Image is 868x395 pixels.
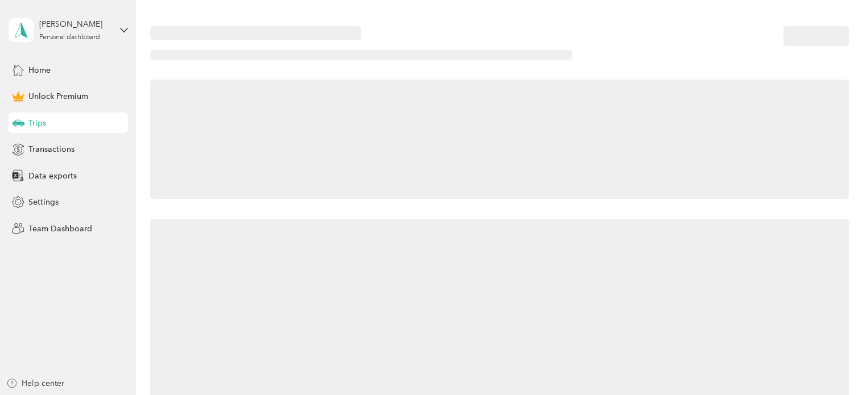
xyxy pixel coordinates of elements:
div: [PERSON_NAME] [39,18,110,30]
iframe: Everlance-gr Chat Button Frame [804,331,868,395]
span: Settings [28,196,59,208]
button: Help center [6,377,64,389]
span: Team Dashboard [28,223,92,235]
span: Home [28,64,51,76]
span: Unlock Premium [28,90,88,102]
span: Trips [28,117,46,129]
div: Personal dashboard [39,34,100,41]
span: Transactions [28,143,75,155]
span: Data exports [28,170,77,182]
